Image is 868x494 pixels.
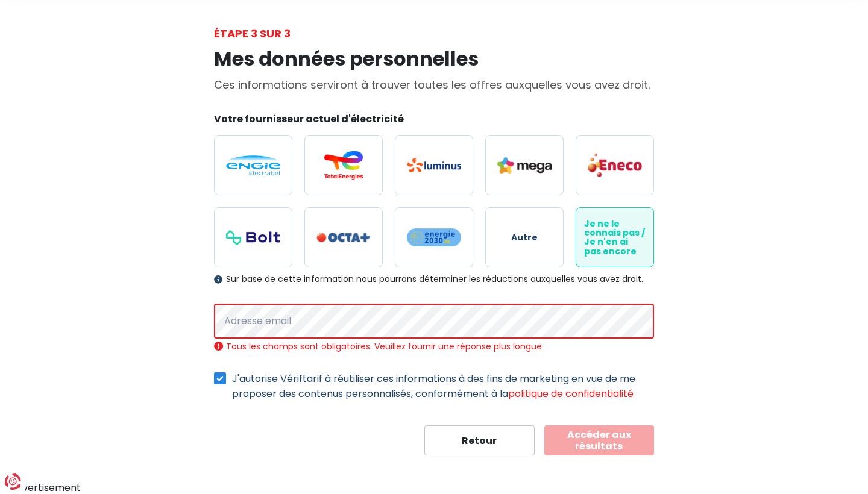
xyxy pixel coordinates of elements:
img: Luminus [407,158,461,172]
img: Mega [497,157,552,174]
img: Engie / Electrabel [226,155,280,175]
img: Bolt [226,230,280,245]
legend: Votre fournisseur actuel d'électricité [214,112,654,131]
img: Energie2030 [407,228,461,247]
img: Eneco [588,152,642,178]
div: Étape 3 sur 3 [214,25,654,42]
h1: Mes données personnelles [214,48,654,70]
div: Tous les champs sont obligatoires. Veuillez fournir une réponse plus longue [214,341,654,352]
img: Total Energies / Lampiris [316,151,371,180]
button: Retour [424,425,535,455]
p: Ces informations serviront à trouver toutes les offres auxquelles vous avez droit. [214,77,654,93]
a: politique de confidentialité [508,387,634,401]
label: J'autorise Vériftarif à réutiliser ces informations à des fins de marketing en vue de me proposer... [232,371,654,401]
div: Sur base de cette information nous pourrons déterminer les réductions auxquelles vous avez droit. [214,274,654,284]
span: Autre [511,233,538,242]
img: Octa+ [316,233,371,243]
span: Je ne le connais pas / Je n'en ai pas encore [584,219,646,257]
button: Accéder aux résultats [544,425,655,455]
